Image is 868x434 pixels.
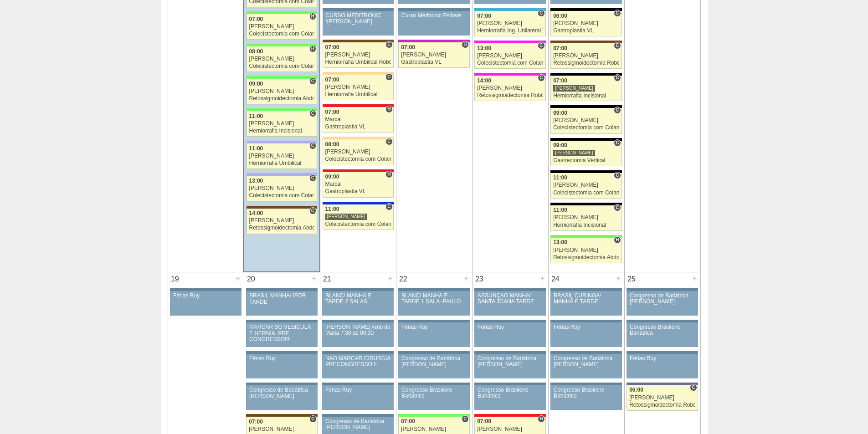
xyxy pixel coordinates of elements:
div: Key: Aviso [398,8,469,11]
a: Congresso Brasileiro Bariatrica [474,385,545,410]
div: [PERSON_NAME] [553,117,619,123]
a: H 08:00 [PERSON_NAME] Colecistectomia com Colangiografia VL [247,46,317,72]
a: C 07:00 [PERSON_NAME] Herniorrafia Umbilical [323,75,394,100]
div: Key: Aviso [627,320,698,322]
div: 21 [320,272,334,286]
div: [PERSON_NAME] [477,53,543,59]
span: 14:00 [477,77,491,84]
div: Key: Assunção [323,169,394,172]
div: Gastrectomia Vertical [553,158,619,163]
span: 07:00 [249,419,263,425]
a: C 06:00 [PERSON_NAME] Retossigmoidectomia Robótica [627,385,698,411]
span: Consultório [385,138,392,145]
div: + [234,272,242,284]
div: Key: Vila Nova Star [627,383,698,385]
span: Consultório [614,172,621,179]
div: Key: Aviso [398,383,469,385]
div: Key: Brasil [247,76,317,79]
div: [PERSON_NAME] [553,214,619,220]
div: Herniorrafia Umbilical Robótica [325,59,391,65]
div: [PERSON_NAME] Amb do Maria 7:30 as 09:30 [325,324,390,336]
a: Congresso de Bariátrica [PERSON_NAME] [474,354,545,378]
div: Key: Aviso [627,288,698,291]
a: Férias Ruy [627,354,698,378]
div: Retossigmoidectomia Robótica [477,92,543,98]
a: BLANC/ MANHÃ E TARDE 2 SALAS [322,291,393,316]
div: ASSUNÇÃO MANHÃ/ SANTA JOANA TARDE [478,293,543,305]
div: Congresso de Bariátrica [PERSON_NAME] [325,419,390,430]
span: Consultório [614,74,621,82]
span: 07:00 [477,418,491,424]
div: Key: Blanc [550,170,621,173]
div: Férias Ruy [554,324,619,330]
a: BLANC/ MANHÃ E TARDE 1 SALA -PAULO [398,291,469,316]
a: MARCAR SÓ VESICULA E HERNIA. PRE CONGRESSO!!!! [246,322,317,347]
div: Congresso de Bariátrica [PERSON_NAME] [249,387,314,399]
div: Key: Santa Joana [247,206,317,209]
span: 07:00 [401,418,415,424]
a: Férias Ruy [474,322,545,347]
a: Congresso Brasileiro Bariatrica [398,385,469,410]
div: [PERSON_NAME] [249,185,315,191]
div: Key: Aviso [474,320,545,322]
div: + [539,272,546,284]
div: Congresso de Bariátrica [PERSON_NAME] [478,356,543,368]
div: Key: Brasil [247,108,317,111]
div: Key: Aviso [322,288,393,291]
div: Herniorrafia Umbilical [325,92,391,97]
div: Marcal [325,117,391,123]
span: 08:00 [325,141,339,148]
a: C 06:00 [PERSON_NAME] Gastroplastia VL [550,11,621,36]
div: Key: Blanc [550,8,621,11]
div: 24 [549,272,563,286]
div: Herniorrafia Incisional [249,128,315,134]
div: Key: Blanc [550,105,621,108]
div: [PERSON_NAME] [249,88,315,94]
div: [PERSON_NAME] [477,20,543,26]
span: 07:00 [553,45,567,51]
span: 07:00 [477,13,491,19]
a: C 11:00 [PERSON_NAME] Herniorrafia Umbilical [247,143,317,169]
div: + [462,272,470,284]
div: [PERSON_NAME] [477,426,543,432]
a: C 09:00 [PERSON_NAME] Retossigmoidectomia Abdominal [247,79,317,104]
span: Consultório [538,10,544,17]
div: Congresso de Bariátrica [PERSON_NAME] [401,356,467,368]
div: 19 [168,272,182,286]
div: Key: Bartira [323,72,394,75]
div: Retossigmoidectomia Robótica [553,60,619,66]
div: Herniorrafia Ing. Unilateral VL [477,28,543,34]
div: BLANC/ MANHÃ E TARDE 1 SALA -PAULO [401,293,467,305]
div: Key: Aviso [246,320,317,322]
div: [PERSON_NAME] [553,182,619,188]
span: 07:00 [553,77,567,84]
div: [PERSON_NAME] [249,121,315,127]
span: 07:00 [325,109,339,115]
div: Key: Aviso [474,383,545,385]
span: 06:00 [553,13,567,19]
div: Colecistectomia com Colangiografia VL [477,60,543,66]
span: Consultório [309,207,316,214]
div: 22 [396,272,411,286]
div: [PERSON_NAME] [325,213,367,220]
span: Consultório [309,415,316,423]
a: ASSUNÇÃO MANHÃ/ SANTA JOANA TARDE [474,291,545,316]
span: 14:00 [249,210,263,216]
div: Key: Pro Matre [474,41,545,43]
div: Key: Brasil [550,235,621,238]
div: Congresso de Bariátrica [PERSON_NAME] [554,356,619,368]
div: Key: Blanc [550,73,621,76]
div: BRASIL CURINGA/ MANHÃ E TARDE [554,293,619,305]
div: Férias Ruy [325,387,390,393]
div: Key: Aviso [246,351,317,354]
span: Consultório [690,384,697,391]
span: Consultório [309,110,316,117]
a: Férias Ruy [322,385,393,410]
a: Férias Ruy [398,322,469,347]
div: MARCAR SÓ VESICULA E HERNIA. PRE CONGRESSO!!!! [249,324,314,342]
div: Retossigmoidectomia Abdominal [553,255,619,260]
div: [PERSON_NAME] [249,426,315,432]
div: Key: Assunção [323,104,394,107]
div: [PERSON_NAME] [553,20,619,26]
div: BRASIL MANHÃ/ IFOR TARDE [249,293,314,305]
